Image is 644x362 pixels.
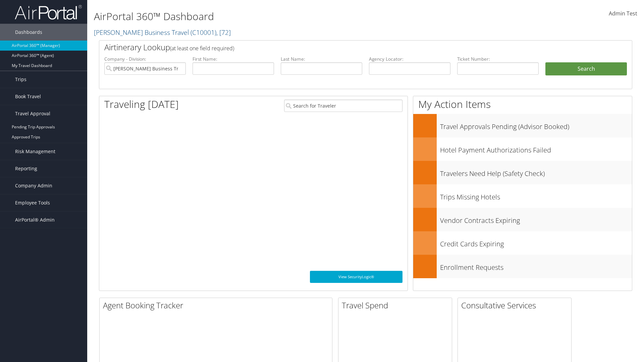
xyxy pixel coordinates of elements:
a: Credit Cards Expiring [413,231,632,255]
h3: Travelers Need Help (Safety Check) [440,166,632,178]
a: Travel Approvals Pending (Advisor Booked) [413,114,632,137]
a: Travelers Need Help (Safety Check) [413,161,632,184]
span: Travel Approval [15,105,50,122]
a: Hotel Payment Authorizations Failed [413,137,632,161]
a: Vendor Contracts Expiring [413,208,632,231]
h1: My Action Items [413,97,632,111]
label: First Name: [193,56,274,62]
span: Trips [15,71,26,88]
h3: Trips Missing Hotels [440,189,632,202]
a: View SecurityLogic® [310,271,402,283]
h2: Consultative Services [461,300,571,311]
label: Agency Locator: [369,56,450,62]
span: Book Travel [15,88,41,105]
span: Reporting [15,160,37,177]
span: AirPortal® Admin [15,212,55,228]
a: Admin Test [609,3,637,24]
span: Employee Tools [15,194,50,211]
h1: Traveling [DATE] [104,97,179,111]
h2: Travel Spend [342,300,452,311]
a: [PERSON_NAME] Business Travel [94,28,231,37]
h1: AirPortal 360™ Dashboard [94,9,456,23]
span: Admin Test [609,10,637,17]
span: ( C10001 ) [191,28,216,37]
button: Search [545,62,627,76]
h3: Hotel Payment Authorizations Failed [440,142,632,155]
h3: Travel Approvals Pending (Advisor Booked) [440,119,632,131]
span: Risk Management [15,143,55,160]
span: , [ 72 ] [216,28,231,37]
h2: Airtinerary Lookup [104,42,583,53]
h3: Enrollment Requests [440,259,632,272]
label: Ticket Number: [457,56,539,62]
h3: Credit Cards Expiring [440,236,632,249]
h3: Vendor Contracts Expiring [440,213,632,225]
label: Last Name: [281,56,362,62]
span: Dashboards [15,24,42,41]
a: Trips Missing Hotels [413,184,632,208]
input: Search for Traveler [284,100,402,112]
span: (at least one field required) [170,45,234,52]
h2: Agent Booking Tracker [103,300,332,311]
span: Company Admin [15,177,52,194]
label: Company - Division: [104,56,186,62]
img: airportal-logo.png [15,4,82,20]
a: Enrollment Requests [413,255,632,278]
